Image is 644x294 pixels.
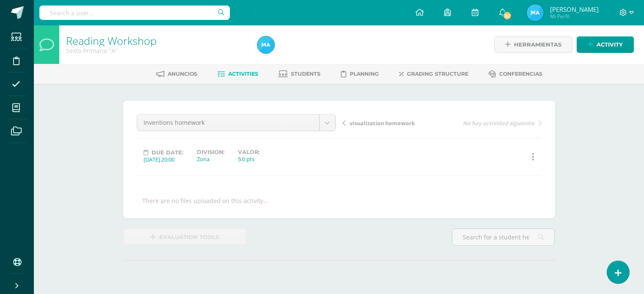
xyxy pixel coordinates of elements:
[489,67,542,81] a: Conferencias
[66,33,157,48] a: Reading Workshop
[238,155,260,163] div: 5.0 pts
[218,67,258,81] a: Activities
[399,67,468,81] a: Grading structure
[159,229,219,245] span: Evaluation tools
[407,71,468,77] span: Grading structure
[341,67,379,81] a: Planning
[66,47,247,55] div: Sexto Primaria 'A'
[142,197,268,205] div: There are no files uploaded on this activity…
[279,67,321,81] a: Students
[66,35,247,47] h1: Reading Workshop
[350,71,379,77] span: Planning
[257,36,274,53] img: 216819c8b25cdbd8d3290700c7eeb61b.png
[291,71,321,77] span: Students
[550,13,599,20] span: Mi Perfil
[350,119,415,127] span: visualization homework
[499,71,542,77] span: Conferencias
[144,156,183,163] div: [DATE] 20:00
[452,229,554,245] input: Search for a student here…
[550,5,599,14] span: [PERSON_NAME]
[527,4,544,21] img: 216819c8b25cdbd8d3290700c7eeb61b.png
[197,155,224,163] div: Zona
[137,115,335,131] a: Inventions homework
[156,67,197,81] a: Anuncios
[152,149,183,156] span: Due date:
[463,119,534,127] span: No hay actividad siguiente
[228,71,258,77] span: Activities
[514,37,561,52] span: Herramientas
[39,5,230,20] input: Search a user…
[144,115,313,131] span: Inventions homework
[168,71,197,77] span: Anuncios
[197,149,224,155] label: Division:
[494,36,572,53] a: Herramientas
[597,37,623,52] span: Activity
[343,118,442,127] a: visualization homework
[503,11,512,20] span: 32
[577,36,634,53] a: Activity
[238,149,260,155] label: Valor:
